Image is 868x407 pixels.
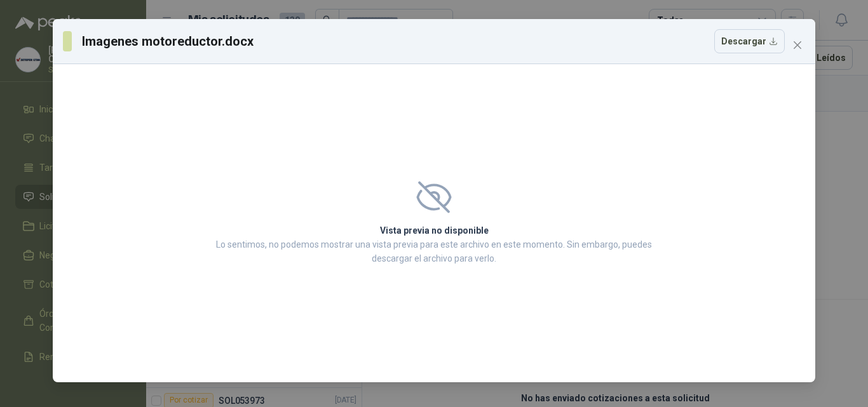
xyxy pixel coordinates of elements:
[82,32,255,51] h3: Imagenes motoreductor.docx
[787,35,808,55] button: Close
[792,40,803,50] span: close
[714,29,785,53] button: Descargar
[212,237,656,265] p: Lo sentimos, no podemos mostrar una vista previa para este archivo en este momento. Sin embargo, ...
[212,224,656,237] h2: Vista previa no disponible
